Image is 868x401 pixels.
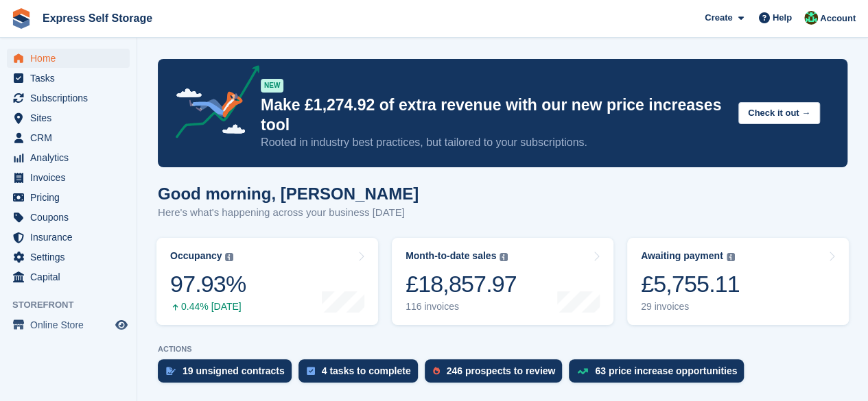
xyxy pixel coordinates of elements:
a: menu [7,128,130,147]
a: Month-to-date sales £18,857.97 116 invoices [392,238,613,325]
a: 63 price increase opportunities [569,359,751,389]
a: menu [7,315,130,335]
span: Analytics [30,148,113,167]
div: 116 invoices [406,301,517,313]
a: 19 unsigned contracts [158,359,298,389]
div: 4 tasks to complete [322,365,411,376]
a: menu [7,188,130,207]
div: NEW [261,79,283,93]
div: 19 unsigned contracts [183,365,285,376]
a: menu [7,228,130,247]
div: £5,755.11 [641,270,740,298]
span: Subscriptions [30,88,113,108]
span: Settings [30,247,113,267]
a: menu [7,208,130,227]
a: menu [7,108,130,127]
img: price_increase_opportunities-93ffe204e8149a01c8c9dc8f82e8f89637d9d84a8eef4429ea346261dce0b2c0.svg [577,368,588,374]
a: menu [7,247,130,267]
a: menu [7,168,130,187]
img: task-75834270c22a3079a89374b754ae025e5fb1db73e45f91037f5363f120a921f8.svg [307,367,315,375]
div: 246 prospects to review [447,365,556,376]
img: price-adjustments-announcement-icon-8257ccfd72463d97f412b2fc003d46551f7dbcb40ab6d574587a9cd5c0d94... [164,65,260,143]
a: menu [7,267,130,287]
span: Insurance [30,228,113,247]
a: menu [7,148,130,167]
span: Create [705,11,732,25]
div: 63 price increase opportunities [595,365,737,376]
a: Occupancy 97.93% 0.44% [DATE] [156,238,378,325]
a: Awaiting payment £5,755.11 29 invoices [627,238,849,325]
a: menu [7,69,130,88]
span: Home [30,49,113,68]
img: stora-icon-8386f47178a22dfd0bd8f6a31ec36ba5ce8667c1dd55bd0f319d3a0aa187defe.svg [11,8,32,29]
h1: Good morning, [PERSON_NAME] [158,184,419,203]
span: CRM [30,128,113,147]
div: £18,857.97 [406,270,517,298]
span: Online Store [30,315,113,335]
span: Storefront [12,298,137,312]
a: menu [7,88,130,108]
a: 246 prospects to review [425,359,570,389]
a: menu [7,49,130,68]
span: Pricing [30,188,113,207]
img: prospect-51fa495bee0391a8d652442698ab0144808aea92771e9ea1ae160a38d050c398.svg [433,367,440,375]
img: Shakiyra Davis [804,11,818,25]
img: contract_signature_icon-13c848040528278c33f63329250d36e43548de30e8caae1d1a13099fd9432cc5.svg [166,367,176,375]
div: 29 invoices [641,301,740,313]
span: Help [773,11,792,25]
p: Make £1,274.92 of extra revenue with our new price increases tool [261,95,727,135]
p: ACTIONS [158,345,847,354]
img: icon-info-grey-7440780725fd019a000dd9b08b2336e03edf1995a4989e88bcd33f0948082b44.svg [500,253,508,261]
span: Tasks [30,69,113,88]
span: Sites [30,108,113,127]
a: 4 tasks to complete [298,359,425,389]
div: Occupancy [170,250,222,262]
button: Check it out → [738,102,820,125]
div: 97.93% [170,270,246,298]
img: icon-info-grey-7440780725fd019a000dd9b08b2336e03edf1995a4989e88bcd33f0948082b44.svg [727,253,735,261]
a: Preview store [113,317,130,333]
div: Awaiting payment [641,250,723,262]
span: Account [820,12,856,25]
div: 0.44% [DATE] [170,301,246,313]
p: Here's what's happening across your business [DATE] [158,205,419,221]
img: icon-info-grey-7440780725fd019a000dd9b08b2336e03edf1995a4989e88bcd33f0948082b44.svg [225,253,233,261]
span: Coupons [30,208,113,227]
p: Rooted in industry best practices, but tailored to your subscriptions. [261,135,727,150]
span: Invoices [30,168,113,187]
span: Capital [30,267,113,287]
a: Express Self Storage [37,7,158,29]
div: Month-to-date sales [406,250,496,262]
